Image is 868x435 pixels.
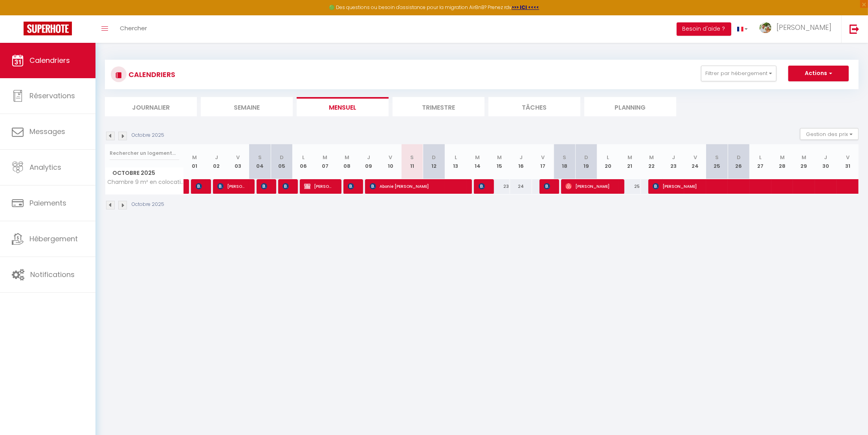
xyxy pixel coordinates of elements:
[815,144,837,179] th: 30
[754,15,841,43] a: ... [PERSON_NAME]
[715,154,719,161] abbr: S
[258,154,262,161] abbr: S
[519,154,523,161] abbr: J
[29,91,75,101] span: Réservations
[314,144,336,179] th: 07
[445,144,466,179] th: 13
[793,144,815,179] th: 29
[389,154,392,161] abbr: V
[336,144,358,179] th: 08
[497,154,502,161] abbr: M
[488,97,580,116] li: Tâches
[411,154,414,161] abbr: S
[619,179,640,194] div: 25
[196,179,203,194] span: [PERSON_NAME]
[776,22,831,32] span: [PERSON_NAME]
[132,132,164,139] p: Octobre 2025
[479,179,486,194] span: [PERSON_NAME]-Nhung Vo
[132,201,164,208] p: Octobre 2025
[737,154,741,161] abbr: D
[345,154,349,161] abbr: M
[532,144,554,179] th: 17
[358,144,380,179] th: 09
[802,154,806,161] abbr: M
[30,270,75,279] span: Notifications
[541,154,545,161] abbr: V
[850,24,859,34] img: logout
[280,154,284,161] abbr: D
[641,144,662,179] th: 22
[597,144,619,179] th: 20
[249,144,271,179] th: 04
[120,24,147,32] span: Chercher
[563,154,566,161] abbr: S
[201,97,293,116] li: Semaine
[302,154,305,161] abbr: L
[304,179,333,194] span: [PERSON_NAME][DEMOGRAPHIC_DATA]
[370,179,463,194] span: Abonie [PERSON_NAME]
[29,234,78,244] span: Hébergement
[662,144,684,179] th: 23
[544,179,551,194] span: [PERSON_NAME]
[488,179,510,194] div: 23
[837,144,859,179] th: 31
[227,144,249,179] th: 03
[684,144,706,179] th: 24
[677,22,731,36] button: Besoin d'aide ?
[367,154,370,161] abbr: J
[114,15,153,43] a: Chercher
[619,144,640,179] th: 21
[323,154,328,161] abbr: M
[576,144,597,179] th: 19
[261,179,268,194] span: [PERSON_NAME]
[283,179,290,194] span: [PERSON_NAME]
[271,144,292,179] th: 05
[105,97,197,116] li: Journalier
[423,144,445,179] th: 12
[105,167,184,179] span: Octobre 2025
[475,154,480,161] abbr: M
[380,144,401,179] th: 10
[771,144,793,179] th: 28
[348,179,355,194] span: [PERSON_NAME]
[701,66,776,81] button: Filtrer par hébergement
[565,179,616,194] span: [PERSON_NAME]
[607,154,609,161] abbr: L
[297,97,389,116] li: Mensuel
[455,154,457,161] abbr: L
[29,162,61,172] span: Analytics
[628,154,632,161] abbr: M
[759,154,762,161] abbr: L
[694,154,697,161] abbr: V
[206,144,227,179] th: 02
[510,144,532,179] th: 16
[780,154,785,161] abbr: M
[846,154,850,161] abbr: V
[401,144,423,179] th: 11
[800,128,859,140] button: Gestion des prix
[760,22,771,33] img: ...
[584,154,588,161] abbr: D
[750,144,771,179] th: 27
[110,146,179,160] input: Rechercher un logement...
[192,154,197,161] abbr: M
[29,55,70,65] span: Calendriers
[106,179,185,185] span: Chambre 9 m² en colocation avec 15 m² partagés
[292,144,314,179] th: 06
[728,144,749,179] th: 26
[488,144,510,179] th: 15
[432,154,436,161] abbr: D
[393,97,484,116] li: Trimestre
[127,66,175,83] h3: CALENDRIERS
[184,144,206,179] th: 01
[512,4,539,11] a: >>> ICI <<<<
[706,144,728,179] th: 25
[788,66,849,81] button: Actions
[672,154,675,161] abbr: J
[584,97,676,116] li: Planning
[467,144,488,179] th: 14
[824,154,828,161] abbr: J
[29,127,65,136] span: Messages
[510,179,532,194] div: 24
